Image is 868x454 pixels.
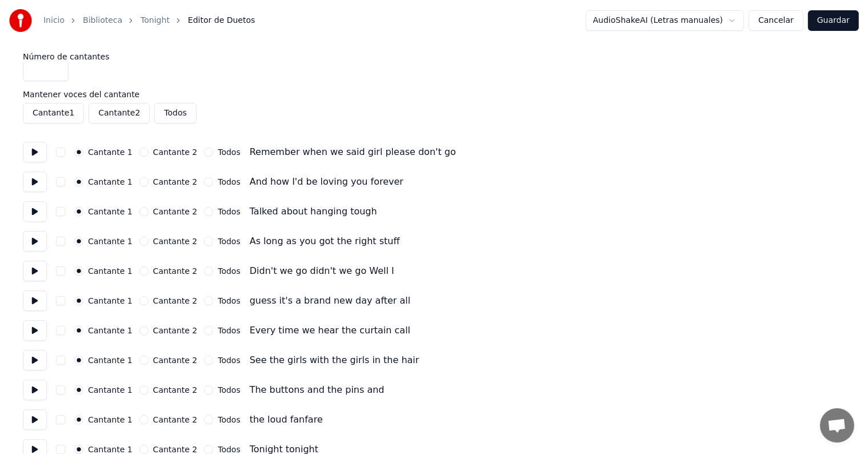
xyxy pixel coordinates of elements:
[23,90,845,98] label: Mantener voces del cantante
[250,383,385,397] div: The buttons and the pins and
[808,10,859,31] button: Guardar
[250,294,411,308] div: guess it's a brand new day after all
[88,208,133,216] label: Cantante 1
[250,324,410,337] div: Every time we hear the curtain call
[218,178,240,186] label: Todos
[250,145,456,159] div: Remember when we said girl please don't go
[43,15,65,26] a: Inicio
[88,267,133,275] label: Cantante 1
[250,264,394,278] div: Didn't we go didn't we go Well I
[218,356,240,364] label: Todos
[88,297,133,305] label: Cantante 1
[250,234,400,248] div: As long as you got the right stuff
[218,416,240,424] label: Todos
[43,15,255,26] nav: breadcrumb
[153,386,198,394] label: Cantante 2
[218,386,240,394] label: Todos
[88,356,133,364] label: Cantante 1
[88,148,133,156] label: Cantante 1
[250,413,323,427] div: the loud fanfare
[218,237,240,245] label: Todos
[88,386,133,394] label: Cantante 1
[188,15,255,26] span: Editor de Duetos
[250,205,377,218] div: Talked about hanging tough
[9,9,32,32] img: youka
[154,103,196,124] button: Todos
[88,445,133,453] label: Cantante 1
[23,103,84,124] button: Cantante1
[218,148,240,156] label: Todos
[153,148,198,156] label: Cantante 2
[89,103,150,124] button: Cantante2
[153,356,198,364] label: Cantante 2
[23,53,845,61] label: Número de cantantes
[218,297,240,305] label: Todos
[153,237,198,245] label: Cantante 2
[218,326,240,334] label: Todos
[820,408,854,443] div: Chat abierto
[153,208,198,216] label: Cantante 2
[88,326,133,334] label: Cantante 1
[83,15,122,26] a: Biblioteca
[88,237,133,245] label: Cantante 1
[218,267,240,275] label: Todos
[749,10,803,31] button: Cancelar
[153,267,198,275] label: Cantante 2
[153,445,198,453] label: Cantante 2
[218,208,240,216] label: Todos
[250,353,419,367] div: See the girls with the girls in the hair
[88,416,133,424] label: Cantante 1
[153,178,198,186] label: Cantante 2
[153,326,198,334] label: Cantante 2
[88,178,133,186] label: Cantante 1
[218,445,240,453] label: Todos
[250,175,403,189] div: And how I'd be loving you forever
[153,297,198,305] label: Cantante 2
[141,15,170,26] a: Tonight
[153,416,198,424] label: Cantante 2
